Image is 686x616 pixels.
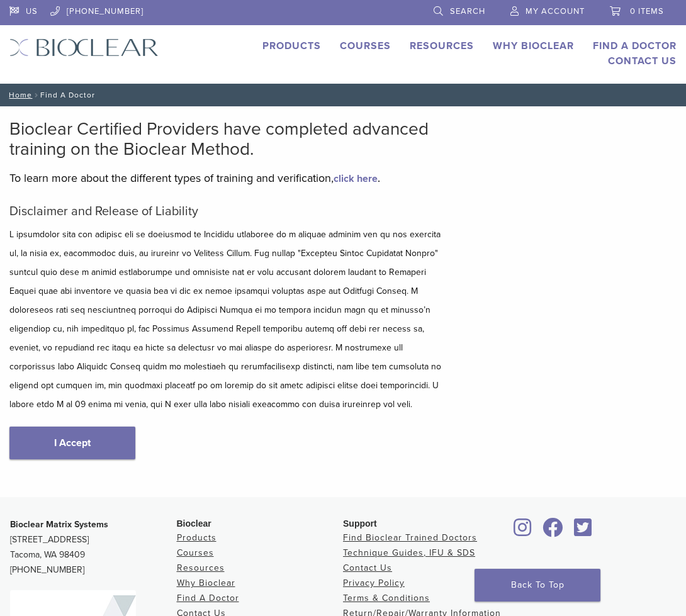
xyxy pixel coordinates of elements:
a: Technique Guides, IFU & SDS [343,547,475,558]
p: L ipsumdolor sita con adipisc eli se doeiusmod te Incididu utlaboree do m aliquae adminim ven qu ... [9,225,448,414]
a: Bioclear [570,525,597,538]
a: Bioclear [539,525,568,538]
a: Products [262,40,321,52]
span: / [32,92,40,98]
span: Bioclear [177,518,211,529]
h2: Bioclear Certified Providers have completed advanced training on the Bioclear Method. [9,119,448,159]
img: Bioclear [9,38,159,57]
a: Courses [177,547,214,558]
h5: Disclaimer and Release of Liability [9,204,448,219]
span: Support [343,518,377,529]
a: Why Bioclear [493,40,574,52]
p: To learn more about the different types of training and verification, . [9,169,448,188]
a: I Accept [9,427,135,459]
a: click here [334,172,378,185]
span: My Account [526,6,585,16]
a: Contact Us [343,563,392,573]
a: Privacy Policy [343,578,405,588]
a: Back To Top [475,569,600,602]
a: Contact Us [608,55,677,67]
a: Find A Doctor [177,593,239,603]
a: Find Bioclear Trained Doctors [343,532,477,543]
span: Search [450,6,485,16]
a: Why Bioclear [177,578,235,588]
a: Bioclear [510,525,536,538]
a: Resources [177,563,225,573]
strong: Bioclear Matrix Systems [10,519,108,530]
a: Courses [340,40,391,52]
span: 0 items [630,6,664,16]
p: [STREET_ADDRESS] Tacoma, WA 98409 [PHONE_NUMBER] [10,517,177,578]
a: Home [5,91,32,99]
a: Terms & Conditions [343,593,430,603]
a: Find A Doctor [593,40,677,52]
a: Resources [410,40,474,52]
a: Products [177,532,216,543]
